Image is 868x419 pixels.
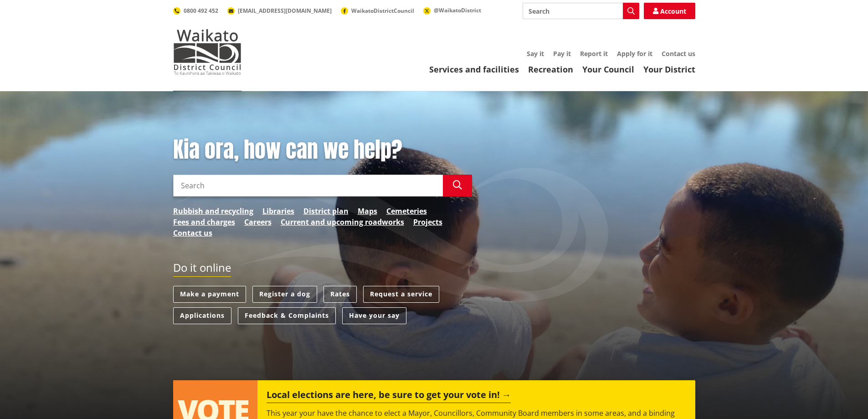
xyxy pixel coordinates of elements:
[252,286,317,303] a: Register a dog
[386,206,427,217] a: Cemeteries
[617,49,652,58] a: Apply for it
[173,29,241,75] img: Waikato District Council - Te Kaunihera aa Takiwaa o Waikato
[582,64,634,75] a: Your Council
[363,286,439,303] a: Request a service
[173,206,253,217] a: Rubbish and recycling
[429,64,519,75] a: Services and facilities
[267,389,511,403] h2: Local elections are here, be sure to get your vote in!
[227,7,332,15] a: [EMAIL_ADDRESS][DOMAIN_NAME]
[262,206,294,217] a: Libraries
[173,217,235,228] a: Fees and charges
[238,307,336,324] a: Feedback & Complaints
[644,3,695,19] a: Account
[173,228,212,238] a: Contact us
[173,261,231,277] h2: Do it online
[238,7,332,15] span: [EMAIL_ADDRESS][DOMAIN_NAME]
[173,7,218,15] a: 0800 492 452
[173,307,231,324] a: Applications
[527,49,544,58] a: Say it
[303,206,349,217] a: District plan
[423,6,481,14] a: @WaikatoDistrict
[351,7,414,15] span: WaikatoDistrictCouncil
[341,7,414,15] a: WaikatoDistrictCouncil
[580,49,608,58] a: Report it
[173,137,472,163] h1: Kia ora, how can we help?
[281,217,404,228] a: Current and upcoming roadworks
[434,6,481,14] span: @WaikatoDistrict
[643,64,695,75] a: Your District
[413,217,442,228] a: Projects
[342,307,406,324] a: Have your say
[324,286,357,303] a: Rates
[173,286,246,303] a: Make a payment
[662,49,695,58] a: Contact us
[358,206,377,217] a: Maps
[173,175,443,197] input: Search input
[528,64,573,75] a: Recreation
[553,49,571,58] a: Pay it
[184,7,218,15] span: 0800 492 452
[523,3,639,19] input: Search input
[244,217,272,228] a: Careers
